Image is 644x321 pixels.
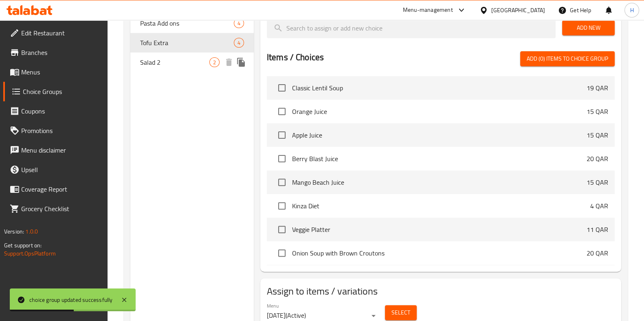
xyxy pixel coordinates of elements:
a: Edit Restaurant [3,23,108,43]
a: Promotions [3,121,108,140]
span: Menus [21,67,101,77]
button: Select [385,305,417,320]
span: Select choice [273,245,290,262]
div: choice group updated successfully [29,295,113,304]
span: Onion Soup with Brown Croutons [292,248,587,258]
a: Coupons [3,101,108,121]
span: Select choice [273,103,290,120]
p: 11 QAR [587,225,608,234]
span: Select choice [273,127,290,144]
button: Add New [562,20,615,35]
p: 19 QAR [587,83,608,93]
span: Edit Restaurant [21,28,101,38]
span: H [630,6,633,15]
div: Menu-management [403,5,453,15]
p: 20 QAR [587,248,608,258]
div: [GEOGRAPHIC_DATA] [491,6,545,15]
a: Menu disclaimer [3,140,108,160]
span: Kinza Diet [292,201,590,211]
a: Support.OpsPlatform [4,248,56,259]
span: 1.0.0 [25,226,38,237]
span: Select choice [273,197,290,214]
span: Select [391,308,410,318]
label: Menu [267,304,279,308]
h2: Items / Choices [267,51,324,63]
a: Grocery Checklist [3,199,108,218]
span: Apple Juice [292,130,587,140]
span: Select choice [273,150,290,167]
span: Select choice [273,221,290,238]
div: Tofu Extra4 [130,33,254,52]
a: Upsell [3,160,108,179]
span: Select choice [273,79,290,96]
span: Upsell [21,165,101,175]
span: Add New [569,23,608,33]
h2: Assign to items / variations [267,285,615,298]
button: delete [223,56,235,68]
span: Grocery Checklist [21,204,101,214]
div: Pasta Add ons4 [130,13,254,33]
span: Coupons [21,106,101,116]
a: Branches [3,43,108,62]
span: Veggie Platter [292,225,587,234]
div: Choices [234,38,244,48]
span: 4 [234,39,244,47]
span: Salad 2 [140,57,209,67]
span: Get support on: [4,240,42,251]
button: Add (0) items to choice group [520,51,615,66]
p: 15 QAR [587,107,608,116]
p: 4 QAR [590,201,608,211]
span: 2 [210,59,219,66]
span: Menu disclaimer [21,145,101,155]
span: Classic Lentil Soup [292,83,587,93]
p: 20 QAR [587,154,608,164]
span: Promotions [21,126,101,135]
span: Branches [21,48,101,57]
button: duplicate [235,56,247,68]
span: Add (0) items to choice group [527,54,608,64]
span: Pasta Add ons [140,18,234,28]
span: Coverage Report [21,184,101,194]
a: Choice Groups [3,82,108,101]
p: 15 QAR [587,177,608,187]
span: Choice Groups [23,87,101,96]
span: Orange Juice [292,107,587,116]
span: Version: [4,226,24,237]
span: Berry Blast Juice [292,154,587,164]
span: Tofu Extra [140,38,234,48]
input: search [267,17,556,38]
a: Menus [3,62,108,82]
div: Salad 22deleteduplicate [130,52,254,72]
span: Mango Beach Juice [292,177,587,187]
span: 4 [234,20,244,27]
a: Coverage Report [3,179,108,199]
p: 15 QAR [587,130,608,140]
span: Select choice [273,174,290,191]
